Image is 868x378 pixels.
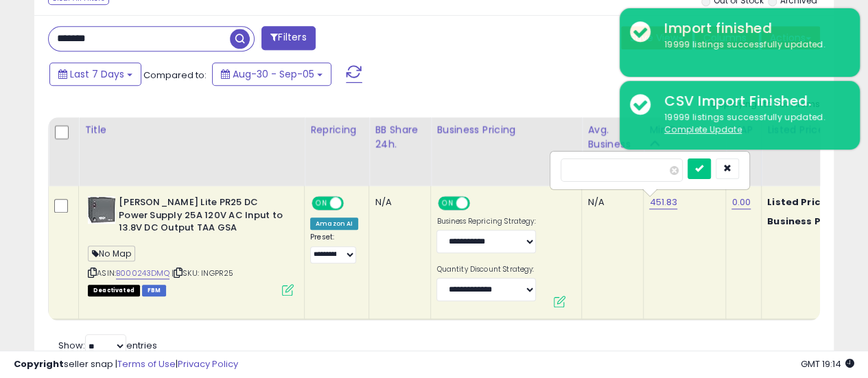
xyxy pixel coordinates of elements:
span: Last 7 Days [70,67,124,81]
div: N/A [587,196,633,209]
u: Complete Update [664,123,742,135]
button: Aug-30 - Sep-05 [212,62,331,86]
div: CSV Import Finished. [654,91,849,111]
div: seller snap | | [14,358,238,371]
span: | SKU: INGPR25 [172,268,233,279]
span: Show: entries [58,339,157,352]
div: Avg. Business Buybox Share [587,123,637,180]
span: ON [440,198,457,209]
span: OFF [468,198,490,209]
a: Terms of Use [117,357,176,370]
div: Preset: [310,233,358,263]
a: 0.00 [731,196,751,209]
b: Listed Price: [767,196,830,209]
strong: Copyright [14,357,64,370]
span: FBM [142,285,167,296]
div: N/A [375,196,420,209]
button: Last 7 Days [49,62,141,86]
div: Amazon AI [310,217,358,230]
label: Business Repricing Strategy: [436,217,536,226]
span: 2025-09-13 19:14 GMT [801,357,854,370]
label: Quantity Discount Strategy: [436,265,536,274]
span: Aug-30 - Sep-05 [233,67,314,81]
span: ON [313,198,330,209]
a: 451.83 [649,196,677,209]
div: 19999 listings successfully updated. [654,38,849,51]
a: B000243DMQ [116,268,169,279]
img: 314NHXlRINL._SL40_.jpg [88,196,115,224]
div: ASIN: [88,196,294,294]
div: Repricing [310,123,363,137]
span: OFF [342,198,364,209]
span: No Map [88,246,135,261]
div: Title [84,123,298,137]
b: [PERSON_NAME] Lite PR25 DC Power Supply 25A 120V AC Input to 13.8V DC Output TAA GSA [119,196,285,238]
a: Privacy Policy [178,357,238,370]
div: BB Share 24h. [375,123,425,152]
div: Import finished [654,19,849,38]
b: Business Price: [767,215,843,228]
button: Filters [261,26,315,50]
div: 19999 listings successfully updated. [654,111,849,137]
span: Compared to: [143,69,207,82]
div: Business Pricing [436,123,576,137]
span: All listings that are unavailable for purchase on Amazon for any reason other than out-of-stock [88,285,140,296]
